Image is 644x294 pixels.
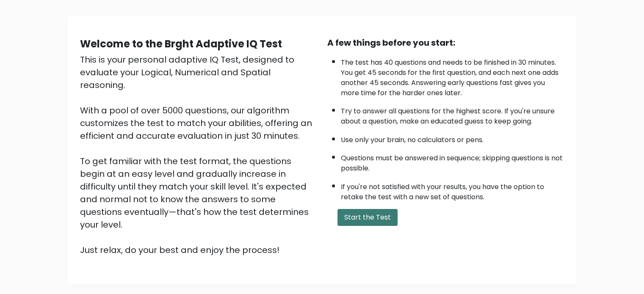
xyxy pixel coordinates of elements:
li: Use only your brain, no calculators or pens. [341,131,564,145]
li: Questions must be answered in sequence; skipping questions is not possible. [341,149,564,173]
div: This is your personal adaptive IQ Test, designed to evaluate your Logical, Numerical and Spatial ... [80,53,317,256]
button: Start the Test [337,209,398,226]
li: Try to answer all questions for the highest score. If you're unsure about a question, make an edu... [341,102,564,126]
li: If you're not satisfied with your results, you have the option to retake the test with a new set ... [341,178,564,202]
b: Welcome to the Brght Adaptive IQ Test [80,37,282,51]
div: A few things before you start: [327,36,564,49]
li: The test has 40 questions and needs to be finished in 30 minutes. You get 45 seconds for the firs... [341,53,564,98]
